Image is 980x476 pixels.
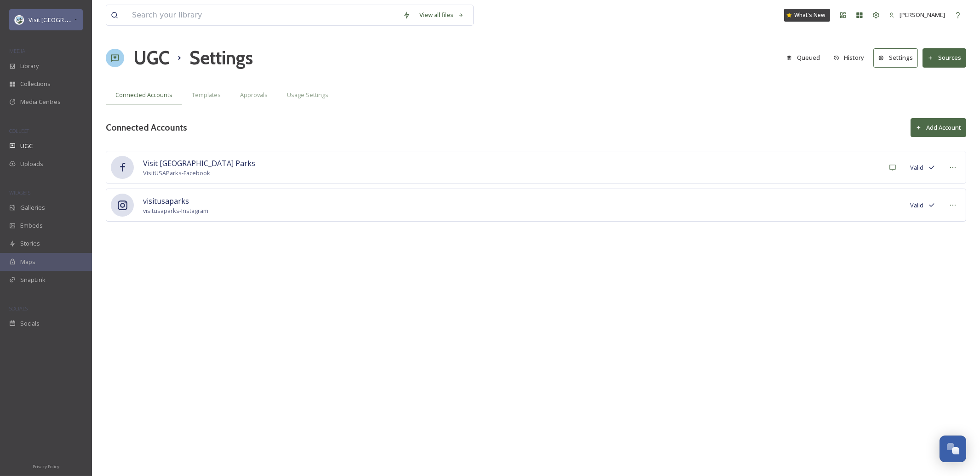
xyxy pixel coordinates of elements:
[900,11,945,19] span: [PERSON_NAME]
[29,15,117,24] span: Visit [GEOGRAPHIC_DATA] Parks
[20,239,40,248] span: Stories
[240,91,268,99] span: Approvals
[20,160,43,168] span: Uploads
[911,118,966,137] button: Add Account
[910,163,923,172] span: Valid
[33,464,59,470] span: Privacy Policy
[287,91,328,99] span: Usage Settings
[784,9,830,22] a: What's New
[143,158,255,169] span: Visit [GEOGRAPHIC_DATA] Parks
[9,47,25,54] span: MEDIA
[923,48,966,67] button: Sources
[415,6,469,24] a: View all files
[9,127,29,134] span: COLLECT
[20,221,43,230] span: Embeds
[143,169,255,178] span: VisitUSAParks - Facebook
[127,5,398,25] input: Search your library
[940,436,966,462] button: Open Chat
[829,49,874,67] a: History
[192,91,221,99] span: Templates
[20,80,51,88] span: Collections
[33,460,59,471] a: Privacy Policy
[20,275,46,284] span: SnapLink
[20,142,33,150] span: UGC
[9,305,28,312] span: SOCIALS
[189,44,253,72] h1: Settings
[782,49,829,67] a: Queued
[782,49,825,67] button: Queued
[143,195,208,206] span: visitusaparks
[133,44,169,72] a: UGC
[873,48,923,67] a: Settings
[829,49,869,67] button: History
[115,91,172,99] span: Connected Accounts
[106,121,187,134] h3: Connected Accounts
[20,258,35,266] span: Maps
[873,48,918,67] button: Settings
[20,62,39,70] span: Library
[910,201,923,210] span: Valid
[20,203,45,212] span: Galleries
[9,189,30,196] span: WIDGETS
[20,97,61,106] span: Media Centres
[20,319,40,328] span: Socials
[15,15,24,24] img: download.png
[143,206,208,215] span: visitusaparks - Instagram
[884,6,950,24] a: [PERSON_NAME]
